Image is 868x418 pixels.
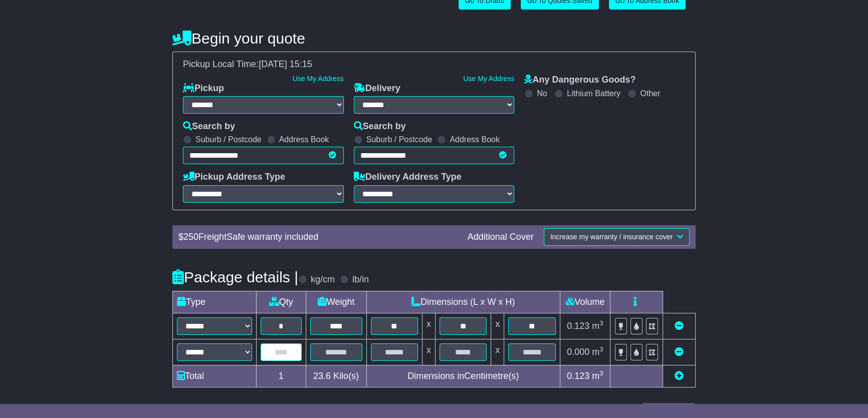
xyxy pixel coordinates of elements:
label: Delivery [354,83,400,94]
h4: Package details | [172,269,298,285]
td: x [491,339,504,365]
td: x [422,313,436,339]
label: Other [640,89,660,98]
label: Suburb / Postcode [366,135,432,144]
span: 0.123 [567,371,589,381]
div: Pickup Local Time: [178,59,690,70]
a: Use My Address [293,75,344,83]
div: Additional Cover [463,232,539,243]
td: Kilo(s) [306,365,366,387]
label: lb/in [352,274,369,285]
label: Any Dangerous Goods? [524,75,635,86]
td: Weight [306,291,366,313]
label: Lithium Battery [567,89,620,98]
td: 1 [257,365,306,387]
button: Increase my warranty / insurance cover [544,228,690,246]
a: Remove this item [675,347,684,357]
span: [DATE] 15:15 [259,59,312,69]
a: Add new item [675,371,684,381]
sup: 3 [599,345,603,353]
td: Volume [560,291,610,313]
label: Pickup [183,83,224,94]
span: 0.000 [567,347,589,357]
sup: 3 [599,369,603,377]
a: Remove this item [675,321,684,331]
div: $ FreightSafe warranty included [173,232,463,243]
label: kg/cm [311,274,335,285]
span: Increase my warranty / insurance cover [550,233,673,241]
td: x [491,313,504,339]
h4: Begin your quote [172,30,696,47]
label: No [537,89,547,98]
label: Pickup Address Type [183,172,285,183]
td: Dimensions in Centimetre(s) [366,365,560,387]
span: 250 [183,232,198,242]
label: Search by [354,121,406,132]
a: Use My Address [463,75,514,83]
span: m [592,347,603,357]
span: m [592,371,603,381]
label: Address Book [279,135,329,144]
span: 0.123 [567,321,589,331]
td: Qty [257,291,306,313]
td: x [422,339,436,365]
td: Type [173,291,257,313]
label: Search by [183,121,235,132]
sup: 3 [599,319,603,327]
span: m [592,321,603,331]
span: 23.6 [313,371,331,381]
td: Dimensions (L x W x H) [366,291,560,313]
label: Address Book [450,135,500,144]
label: Suburb / Postcode [195,135,262,144]
label: Delivery Address Type [354,172,462,183]
td: Total [173,365,257,387]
